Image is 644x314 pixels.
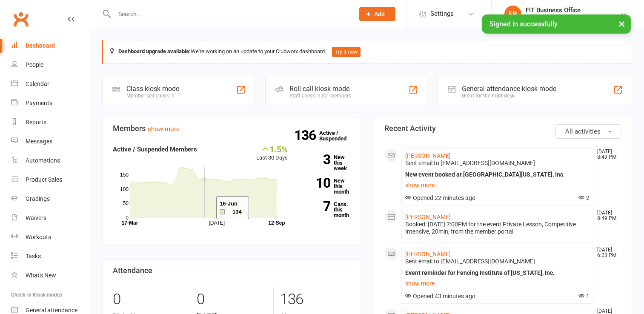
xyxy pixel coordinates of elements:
[126,93,179,99] div: Member self check-in
[11,266,90,285] a: What's New
[301,200,330,213] strong: 7
[26,272,56,279] div: What's New
[332,47,361,57] button: Try it now
[301,201,350,218] a: 7Canx. this month
[113,124,350,133] h3: Members
[26,80,49,87] div: Calendar
[26,138,52,145] div: Messages
[405,277,590,289] a: show more
[102,40,632,64] div: We're working on an update to your Clubworx dashboard.
[294,129,319,142] strong: 136
[462,93,556,99] div: Great for the front desk
[113,146,197,153] strong: Active / Suspended Members
[11,132,90,151] a: Messages
[26,100,52,106] div: Payments
[11,55,90,74] a: People
[405,258,535,265] span: Sent email to [EMAIL_ADDRESS][DOMAIN_NAME]
[148,125,180,133] a: show more
[301,178,350,194] a: 10New this month
[578,194,590,201] span: 2
[301,177,330,189] strong: 10
[565,128,601,135] span: All activities
[26,253,41,260] div: Tasks
[11,189,90,208] a: Gradings
[504,6,521,23] div: FB
[11,151,90,170] a: Automations
[526,6,620,14] div: FIT Business Office
[256,144,288,163] div: Last 30 Days
[26,61,43,68] div: People
[26,42,55,49] div: Dashboard
[280,287,350,312] div: 136
[384,124,622,133] h3: Recent Activity
[11,94,90,113] a: Payments
[197,287,267,312] div: 0
[555,124,621,139] button: All activities
[26,307,77,314] div: General attendance
[374,11,385,17] span: Add
[112,8,348,20] input: Search...
[126,85,179,93] div: Class kiosk mode
[301,153,330,166] strong: 3
[593,210,621,221] time: [DATE] 8:49 PM
[26,176,62,183] div: Product Sales
[405,293,475,300] span: Opened 43 minutes ago
[289,93,351,99] div: Staff check-in for members
[405,214,451,220] a: [PERSON_NAME]
[289,85,351,93] div: Roll call kiosk mode
[11,74,90,94] a: Calendar
[593,149,621,160] time: [DATE] 8:49 PM
[11,36,90,55] a: Dashboard
[430,4,454,23] span: Settings
[26,234,51,240] div: Workouts
[26,157,60,164] div: Automations
[405,221,590,235] div: Booked: [DATE] 7:00PM for the event Private Lesson, Competitive Intensive, 20min, from the member...
[405,171,590,178] div: New event booked at [GEOGRAPHIC_DATA][US_STATE], Inc.
[113,266,350,275] h3: Attendance
[578,293,590,300] span: 1
[256,144,288,154] div: 1.5%
[11,208,90,228] a: Waivers
[526,14,620,22] div: Fencing Institute of [US_STATE], Inc.
[11,247,90,266] a: Tasks
[26,214,46,221] div: Waivers
[359,7,395,21] button: Add
[614,14,630,33] button: ×
[118,48,191,54] strong: Dashboard upgrade available:
[11,113,90,132] a: Reports
[593,247,621,258] time: [DATE] 6:23 PM
[11,228,90,247] a: Workouts
[301,154,350,171] a: 3New this week
[489,20,559,28] span: Signed in successfully.
[405,179,590,191] a: show more
[319,124,357,148] a: 136Active / Suspended
[26,119,46,126] div: Reports
[26,195,50,202] div: Gradings
[405,194,475,201] span: Opened 22 minutes ago
[405,160,535,166] span: Sent email to [EMAIL_ADDRESS][DOMAIN_NAME]
[462,85,556,93] div: General attendance kiosk mode
[405,269,590,277] div: Event reminder for Fencing Institute of [US_STATE], Inc.
[405,152,451,159] a: [PERSON_NAME]
[11,170,90,189] a: Product Sales
[113,287,183,312] div: 0
[405,251,451,257] a: [PERSON_NAME]
[10,9,31,30] a: Clubworx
